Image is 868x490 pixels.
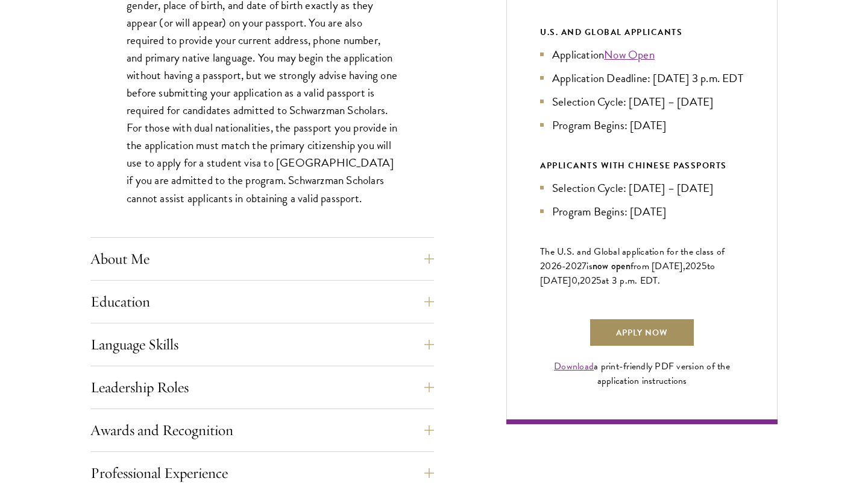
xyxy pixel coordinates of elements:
span: 5 [596,273,602,288]
span: , [577,273,580,288]
span: The U.S. and Global application for the class of 202 [540,244,725,273]
span: 7 [582,259,587,273]
span: 202 [685,259,702,273]
button: Leadership Roles [90,373,434,402]
div: a print-friendly PDF version of the application instructions [540,359,744,388]
li: Application Deadline: [DATE] 3 p.m. EDT [540,69,744,87]
li: Application [540,46,744,63]
span: now open [593,259,631,273]
a: Now Open [604,46,655,63]
span: 5 [702,259,707,273]
button: Professional Experience [90,459,434,488]
span: -202 [562,259,582,273]
span: 6 [556,259,562,273]
li: Selection Cycle: [DATE] – [DATE] [540,179,744,197]
span: is [587,259,593,273]
a: Download [554,359,594,374]
span: at 3 p.m. EDT. [602,273,661,288]
div: APPLICANTS WITH CHINESE PASSPORTS [540,158,744,173]
a: Apply Now [589,318,695,347]
div: U.S. and Global Applicants [540,25,744,40]
button: About Me [90,244,434,273]
button: Education [90,287,434,316]
span: 202 [580,273,596,288]
li: Program Begins: [DATE] [540,116,744,134]
li: Program Begins: [DATE] [540,203,744,220]
li: Selection Cycle: [DATE] – [DATE] [540,93,744,110]
span: to [DATE] [540,259,715,288]
span: 0 [571,273,577,288]
button: Awards and Recognition [90,416,434,445]
span: from [DATE], [631,259,685,273]
button: Language Skills [90,330,434,359]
